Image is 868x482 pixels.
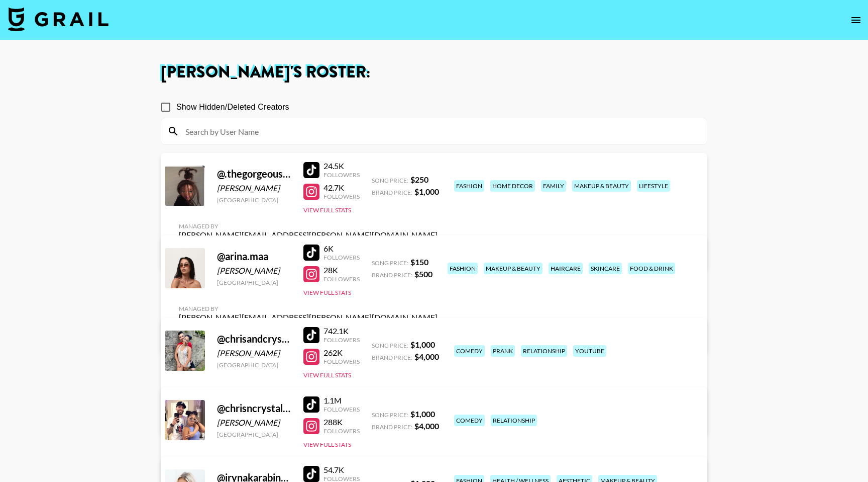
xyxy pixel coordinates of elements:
[628,263,675,274] div: food & drink
[323,193,360,200] div: Followers
[491,415,537,426] div: relationship
[217,348,291,358] div: [PERSON_NAME]
[323,427,360,435] div: Followers
[414,421,439,431] strong: $ 4,000
[217,431,291,438] div: [GEOGRAPHIC_DATA]
[217,361,291,369] div: [GEOGRAPHIC_DATA]
[176,101,289,113] span: Show Hidden/Deleted Creators
[410,257,428,267] strong: $ 150
[372,423,412,431] span: Brand Price:
[491,345,515,357] div: prank
[323,254,360,261] div: Followers
[217,418,291,428] div: [PERSON_NAME]
[323,465,360,475] div: 54.7K
[217,250,291,263] div: @ arina.maa
[372,354,412,361] span: Brand Price:
[323,244,360,254] div: 6K
[372,411,408,419] span: Song Price:
[179,305,438,312] div: Managed By
[323,326,360,336] div: 742.1K
[217,279,291,286] div: [GEOGRAPHIC_DATA]
[303,289,351,296] button: View Full Stats
[179,222,438,230] div: Managed By
[589,263,622,274] div: skincare
[414,352,439,361] strong: $ 4,000
[217,183,291,193] div: [PERSON_NAME]
[414,269,432,279] strong: $ 500
[323,348,360,358] div: 262K
[179,312,438,323] div: [PERSON_NAME][EMAIL_ADDRESS][PERSON_NAME][DOMAIN_NAME]
[161,64,707,81] h1: [PERSON_NAME] 's Roster:
[549,263,583,274] div: haircare
[572,180,631,192] div: makeup & beauty
[454,345,485,357] div: comedy
[323,406,360,413] div: Followers
[372,271,412,279] span: Brand Price:
[454,415,485,426] div: comedy
[521,345,567,357] div: relationship
[454,180,484,192] div: fashion
[8,7,108,31] img: Grail Talent
[323,183,360,193] div: 42.7K
[541,180,566,192] div: family
[372,177,408,184] span: Song Price:
[410,340,435,349] strong: $ 1,000
[323,358,360,365] div: Followers
[846,10,866,30] button: open drawer
[372,342,408,349] span: Song Price:
[410,409,435,419] strong: $ 1,000
[217,266,291,276] div: [PERSON_NAME]
[323,275,360,283] div: Followers
[303,371,351,379] button: View Full Stats
[484,263,542,274] div: makeup & beauty
[372,259,408,267] span: Song Price:
[323,265,360,275] div: 28K
[372,189,412,196] span: Brand Price:
[448,263,478,274] div: fashion
[217,168,291,180] div: @ .thegorgeousdoll
[217,333,291,345] div: @ chrisandcrystal1
[637,180,670,192] div: lifestyle
[573,345,606,357] div: youtube
[490,180,535,192] div: home decor
[179,230,438,240] div: [PERSON_NAME][EMAIL_ADDRESS][PERSON_NAME][DOMAIN_NAME]
[217,402,291,415] div: @ chrisncrystal14
[303,441,351,448] button: View Full Stats
[414,187,439,196] strong: $ 1,000
[323,161,360,171] div: 24.5K
[323,171,360,179] div: Followers
[303,206,351,214] button: View Full Stats
[217,196,291,204] div: [GEOGRAPHIC_DATA]
[323,417,360,427] div: 288K
[323,395,360,406] div: 1.1M
[410,175,428,184] strong: $ 250
[323,336,360,344] div: Followers
[179,123,701,139] input: Search by User Name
